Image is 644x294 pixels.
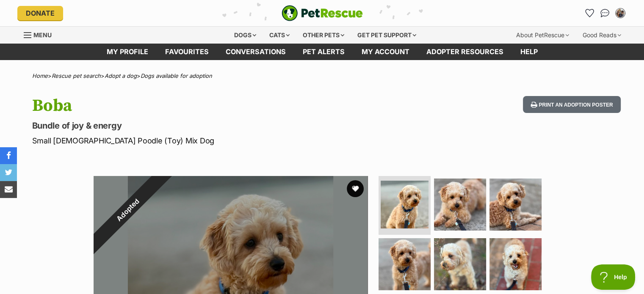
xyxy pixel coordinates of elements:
a: Adopt a dog [105,72,137,79]
a: My account [353,44,418,60]
img: Photo of Boba [379,238,431,290]
button: Print an adoption poster [523,96,620,113]
div: > > > [11,73,633,79]
img: Photo of Boba [434,238,486,290]
a: Menu [24,27,58,42]
span: Menu [33,31,52,38]
a: Dogs available for adoption [141,72,212,79]
button: My account [611,4,629,22]
img: Photo of Boba [489,238,542,290]
h1: Boba [32,96,390,115]
ul: Account quick links [583,6,627,20]
img: chat-41dd97257d64d25036548639549fe6c8038ab92f7586957e7f3b1b290dea8141.svg [600,9,609,17]
a: Adopter resources [418,44,512,60]
div: Get pet support [351,27,422,44]
div: Cats [263,27,296,44]
img: Noa Ben Or profile pic [615,8,626,19]
a: conversations [217,44,294,60]
a: Donate [17,6,63,20]
p: Bundle of joy & energy [32,120,390,132]
p: Small [DEMOGRAPHIC_DATA] Poodle (Toy) Mix Dog [32,135,390,146]
a: Help [512,44,546,60]
div: Other pets [297,27,350,44]
img: logo-e224e6f780fb5917bec1dbf3a21bbac754714ae5b6737aabdf751b685950b380.svg [282,5,363,21]
img: Photo of Boba [489,179,542,231]
a: PetRescue [282,5,363,21]
div: Adopted [74,157,181,264]
div: About PetRescue [510,27,575,44]
a: My profile [98,44,157,60]
a: Favourites [157,44,217,60]
a: Conversations [598,6,612,20]
img: Photo of Boba [381,181,428,228]
a: Pet alerts [294,44,353,60]
a: Home [32,72,48,79]
button: favourite [347,180,364,197]
iframe: Help Scout Beacon - Open [591,264,636,290]
div: Dogs [228,27,262,44]
div: Good Reads [577,27,627,44]
a: Favourites [583,6,597,20]
img: Photo of Boba [434,179,486,231]
a: Rescue pet search [52,72,101,79]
